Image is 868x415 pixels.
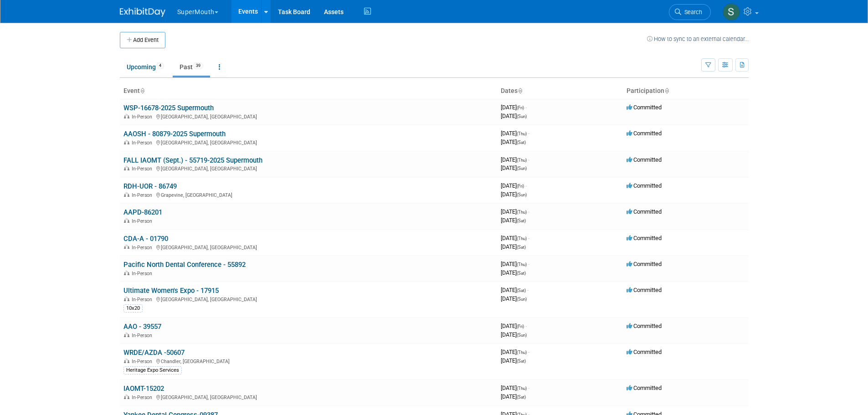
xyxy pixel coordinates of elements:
[627,156,662,163] span: Committed
[124,359,129,363] img: In-Person Event
[525,323,527,329] span: -
[132,359,155,364] span: In-Person
[132,114,155,120] span: In-Person
[517,236,527,241] span: (Thu)
[120,8,165,17] img: ExhibitDay
[501,331,527,338] span: [DATE]
[132,271,155,277] span: In-Person
[501,323,527,329] span: [DATE]
[123,104,214,112] a: WSP-16678-2025 Supermouth
[517,114,527,119] span: (Sun)
[517,386,527,391] span: (Thu)
[123,235,168,243] a: CDA-A - 01790
[124,297,129,301] img: In-Person Event
[123,208,162,216] a: AAPD-86201
[627,208,662,215] span: Committed
[123,304,143,313] div: 10x20
[123,156,262,164] a: FALL IAOMT (Sept.) - 55719-2025 Supermouth
[501,269,526,276] span: [DATE]
[123,287,219,295] a: Ultimate Women's Expo - 17915
[501,217,526,224] span: [DATE]
[627,182,662,189] span: Committed
[501,348,529,355] span: [DATE]
[132,333,155,338] span: In-Person
[501,208,529,215] span: [DATE]
[120,58,171,76] a: Upcoming4
[528,156,529,163] span: -
[501,182,527,189] span: [DATE]
[497,83,623,99] th: Dates
[528,208,529,215] span: -
[501,295,527,302] span: [DATE]
[501,235,529,241] span: [DATE]
[123,357,493,364] div: Chandler, [GEOGRAPHIC_DATA]
[517,105,524,110] span: (Fri)
[123,130,226,138] a: AAOSH - 80879-2025 Supermouth
[124,333,129,337] img: In-Person Event
[517,395,526,400] span: (Sat)
[156,62,164,69] span: 4
[501,156,529,163] span: [DATE]
[517,288,526,293] span: (Sat)
[123,164,493,172] div: [GEOGRAPHIC_DATA], [GEOGRAPHIC_DATA]
[517,262,527,267] span: (Thu)
[173,58,210,76] a: Past39
[132,245,155,251] span: In-Person
[517,218,526,223] span: (Sat)
[517,271,526,276] span: (Sat)
[123,261,246,269] a: Pacific North Dental Conference - 55892
[527,287,529,293] span: -
[623,83,749,99] th: Participation
[528,261,529,267] span: -
[140,87,144,94] a: Sort by Event Name
[124,114,129,118] img: In-Person Event
[501,138,526,145] span: [DATE]
[123,323,161,331] a: AAO - 39557
[132,218,155,224] span: In-Person
[132,166,155,172] span: In-Person
[517,184,524,189] span: (Fri)
[501,393,526,400] span: [DATE]
[627,384,662,391] span: Committed
[124,245,129,249] img: In-Person Event
[517,166,527,171] span: (Sun)
[501,287,529,293] span: [DATE]
[123,393,493,400] div: [GEOGRAPHIC_DATA], [GEOGRAPHIC_DATA]
[124,166,129,170] img: In-Person Event
[123,366,182,374] div: Heritage Expo Services
[627,348,662,355] span: Committed
[627,104,662,111] span: Committed
[501,384,529,391] span: [DATE]
[501,191,527,198] span: [DATE]
[124,192,129,197] img: In-Person Event
[123,348,185,357] a: WRDE/AZDA -50607
[501,357,526,364] span: [DATE]
[123,113,493,120] div: [GEOGRAPHIC_DATA], [GEOGRAPHIC_DATA]
[647,36,749,42] a: How to sync to an external calendar...
[627,323,662,329] span: Committed
[124,271,129,275] img: In-Person Event
[528,384,529,391] span: -
[517,350,527,355] span: (Thu)
[193,62,203,69] span: 39
[120,32,165,48] button: Add Event
[123,295,493,302] div: [GEOGRAPHIC_DATA], [GEOGRAPHIC_DATA]
[501,104,527,111] span: [DATE]
[517,333,527,338] span: (Sun)
[123,243,493,251] div: [GEOGRAPHIC_DATA], [GEOGRAPHIC_DATA]
[669,4,711,20] a: Search
[517,140,526,145] span: (Sat)
[528,235,529,241] span: -
[132,297,155,302] span: In-Person
[517,210,527,215] span: (Thu)
[501,113,527,119] span: [DATE]
[124,140,129,144] img: In-Person Event
[120,83,497,99] th: Event
[517,359,526,364] span: (Sat)
[518,87,522,94] a: Sort by Start Date
[723,3,740,20] img: Samantha Meyers
[517,297,527,302] span: (Sun)
[525,104,527,111] span: -
[124,395,129,399] img: In-Person Event
[525,182,527,189] span: -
